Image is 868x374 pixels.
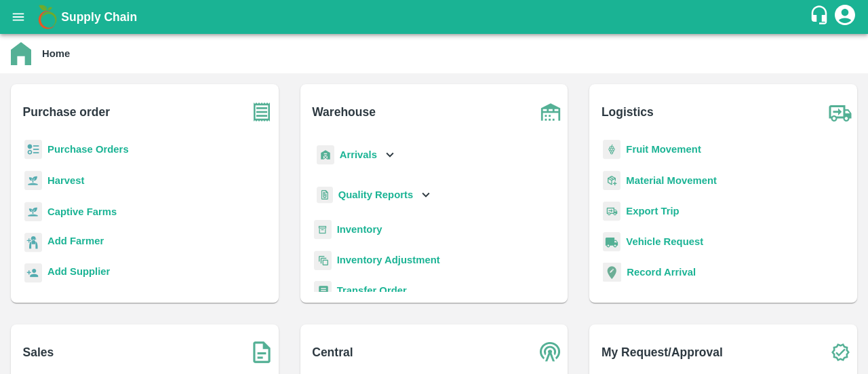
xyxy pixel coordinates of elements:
b: Add Supplier [47,266,110,277]
img: harvest [24,202,42,222]
img: recordArrival [603,263,621,282]
img: farmer [24,233,42,253]
img: soSales [245,335,279,369]
img: inventory [314,250,332,270]
img: check [823,335,857,369]
b: Warehouse [312,102,376,121]
a: Record Arrival [627,267,696,278]
img: supplier [24,263,42,283]
button: open drawer [3,1,34,33]
img: purchase [245,95,279,129]
img: harvest [24,170,42,191]
a: Transfer Order [337,285,407,296]
b: Quality Reports [338,189,414,200]
a: Add Supplier [47,264,110,282]
b: Home [42,48,70,59]
img: material [603,170,620,191]
img: whTransfer [314,281,332,301]
div: customer-support [809,5,833,29]
div: account of current user [833,3,857,31]
img: warehouse [534,95,568,129]
b: Add Farmer [47,236,104,246]
b: Purchase order [23,102,110,121]
b: Arrivals [340,149,377,160]
img: whInventory [314,220,332,240]
b: Central [312,343,353,362]
div: Arrivals [314,140,398,170]
a: Add Farmer [47,233,104,252]
a: Vehicle Request [626,236,703,247]
img: vehicle [603,232,620,252]
a: Purchase Orders [47,144,129,155]
img: qualityReport [317,187,333,204]
img: truck [823,95,857,129]
div: Quality Reports [314,181,434,209]
img: reciept [24,140,42,160]
img: fruit [603,140,620,160]
a: Inventory Adjustment [337,255,440,265]
a: Fruit Movement [626,144,701,155]
b: Supply Chain [61,10,137,24]
a: Export Trip [626,206,679,217]
b: Sales [23,343,54,362]
b: My Request/Approval [601,343,723,362]
img: whArrival [317,145,334,165]
a: Supply Chain [61,7,809,26]
img: logo [34,3,61,31]
a: Inventory [337,224,382,235]
b: Logistics [601,102,654,121]
img: central [534,335,568,369]
a: Harvest [47,175,84,186]
a: Captive Farms [47,206,117,217]
img: delivery [603,202,620,221]
a: Material Movement [626,175,717,186]
img: home [11,42,31,65]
